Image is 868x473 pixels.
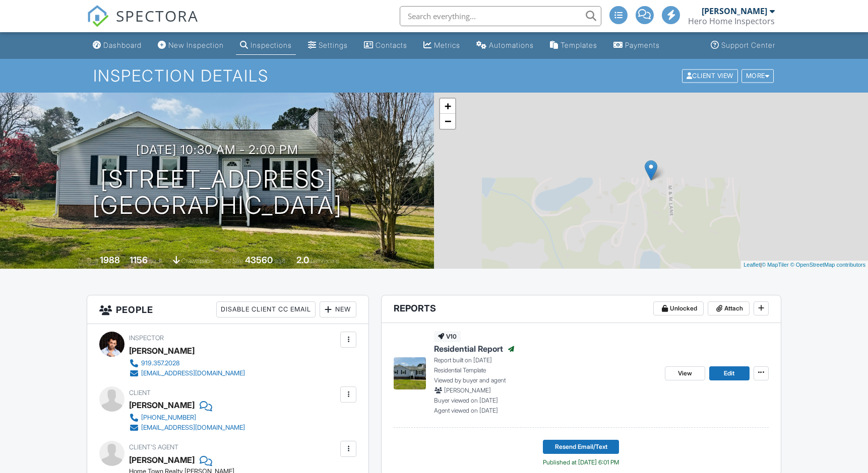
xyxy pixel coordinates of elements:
div: 2.0 [296,255,309,265]
a: Templates [546,36,601,55]
a: Settings [304,36,352,55]
div: Automations [489,41,534,49]
div: Metrics [434,41,460,49]
div: 1156 [130,255,148,265]
h3: People [87,295,368,324]
div: Dashboard [103,41,142,49]
a: Support Center [707,36,779,55]
span: sq.ft. [274,257,287,265]
a: 919.357.2028 [129,358,245,368]
a: Client View [681,71,740,79]
span: Lot Size [222,257,243,265]
div: More [741,69,774,83]
div: 43560 [245,255,273,265]
a: Dashboard [89,36,146,55]
div: [PHONE_NUMBER] [141,414,196,422]
a: SPECTORA [87,14,199,35]
span: sq. ft. [149,257,163,265]
img: The Best Home Inspection Software - Spectora [87,5,109,27]
a: Zoom out [440,114,455,129]
div: Settings [319,41,348,49]
a: Zoom in [440,99,455,114]
div: [PERSON_NAME] [702,6,767,16]
span: SPECTORA [116,5,199,26]
a: Payments [609,36,664,55]
h1: [STREET_ADDRESS] [GEOGRAPHIC_DATA] [92,166,342,219]
a: © OpenStreetMap contributors [790,262,865,268]
div: Payments [625,41,660,49]
a: [EMAIL_ADDRESS][DOMAIN_NAME] [129,423,245,433]
a: [EMAIL_ADDRESS][DOMAIN_NAME] [129,368,245,378]
input: Search everything... [400,6,601,26]
div: | [741,261,868,269]
a: [PERSON_NAME] [129,452,195,467]
div: New [320,301,356,318]
div: Contacts [376,41,407,49]
span: Client [129,389,151,397]
span: bathrooms [311,257,339,265]
a: Metrics [419,36,464,55]
span: Inspector [129,334,164,342]
div: Support Center [721,41,775,49]
a: New Inspection [154,36,228,55]
span: crawlspace [181,257,213,265]
h1: Inspection Details [93,67,775,85]
div: Templates [561,41,597,49]
div: New Inspection [168,41,224,49]
div: Client View [682,69,738,83]
div: 1988 [100,255,120,265]
div: [EMAIL_ADDRESS][DOMAIN_NAME] [141,424,245,432]
a: [PHONE_NUMBER] [129,413,245,423]
h3: [DATE] 10:30 am - 2:00 pm [136,143,298,156]
div: [PERSON_NAME] [129,398,195,413]
div: [PERSON_NAME] [129,343,195,358]
a: © MapTiler [762,262,789,268]
div: Inspections [251,41,292,49]
a: Inspections [236,36,296,55]
div: Disable Client CC Email [216,301,316,318]
div: Hero Home Inspectors [688,16,775,26]
a: Automations (Basic) [472,36,538,55]
span: Client's Agent [129,443,178,451]
a: Leaflet [743,262,760,268]
span: Built [87,257,98,265]
a: Contacts [360,36,411,55]
div: 919.357.2028 [141,359,180,367]
div: [EMAIL_ADDRESS][DOMAIN_NAME] [141,369,245,377]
